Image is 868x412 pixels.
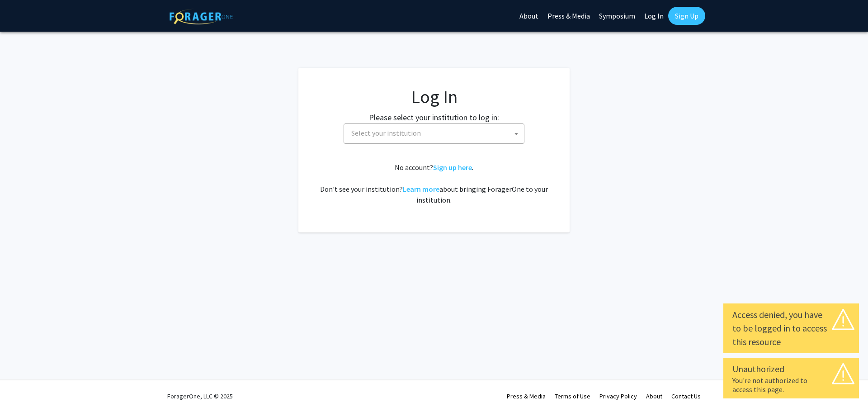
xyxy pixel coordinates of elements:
a: Terms of Use [555,392,590,400]
img: ForagerOne Logo [170,9,233,24]
span: Select your institution [348,124,524,142]
div: No account? . Don't see your institution? about bringing ForagerOne to your institution. [316,162,552,205]
a: Privacy Policy [599,392,637,400]
div: You're not authorized to access this page. [732,376,850,394]
div: Unauthorized [732,362,850,376]
h1: Log In [316,86,552,108]
a: Learn more about bringing ForagerOne to your institution [403,185,439,194]
a: Sign Up [668,7,705,25]
span: Select your institution [344,123,524,144]
div: ForagerOne, LLC © 2025 [167,380,233,412]
span: Select your institution [351,128,421,137]
div: Access denied, you have to be logged in to access this resource [732,308,850,349]
label: Please select your institution to log in: [369,111,499,123]
a: Sign up here [433,163,472,172]
a: Contact Us [671,392,701,400]
a: Press & Media [507,392,546,400]
a: About [646,392,662,400]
